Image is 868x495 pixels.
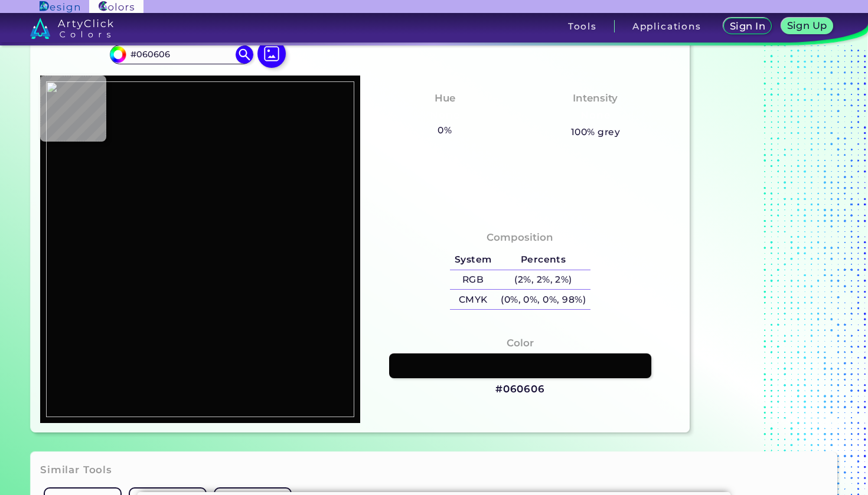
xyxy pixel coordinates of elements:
h3: Applications [632,22,701,31]
h4: Intensity [573,90,618,107]
a: Sign In [726,19,769,34]
h3: None [576,109,615,123]
a: Sign Up [784,19,831,34]
h3: Tools [568,22,597,31]
h3: #060606 [495,382,545,396]
h3: Similar Tools [40,463,112,477]
img: icon picture [257,40,286,68]
h5: (2%, 2%, 2%) [496,270,590,290]
h5: Sign In [732,22,764,31]
h5: Percents [496,250,590,270]
h3: None [425,109,465,123]
h4: Composition [487,229,553,246]
h5: (0%, 0%, 0%, 98%) [496,290,590,309]
img: logo_artyclick_colors_white.svg [30,18,113,39]
h5: 0% [433,123,456,138]
h4: Hue [435,90,455,107]
h5: 100% grey [571,124,620,140]
img: b74d5111-a0cf-40db-8554-d39ee0167b12 [46,81,354,417]
h5: Sign Up [789,21,825,30]
input: type color.. [126,47,236,63]
h5: CMYK [450,290,496,309]
h5: RGB [450,270,496,290]
h5: System [450,250,496,270]
h4: Color [507,335,534,352]
img: icon search [236,45,253,63]
img: ArtyClick Design logo [40,1,79,12]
